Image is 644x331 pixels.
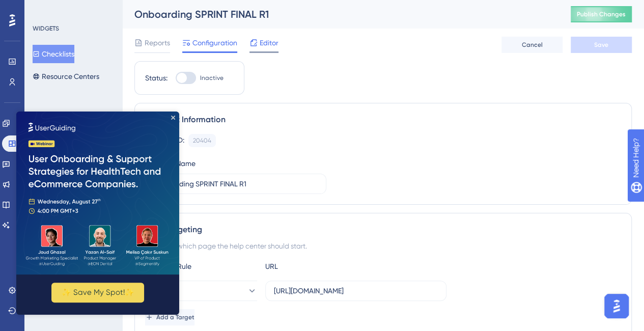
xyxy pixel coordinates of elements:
button: Save [571,37,632,53]
div: Checklist Information [145,114,621,126]
span: Editor [260,37,278,49]
button: Resource Centers [33,67,99,86]
span: Configuration [192,37,237,49]
span: Add a Target [156,313,194,321]
span: Cancel [522,41,543,49]
span: Publish Changes [577,10,626,18]
div: Onboarding SPRINT FINAL R1 [134,7,545,21]
div: 20404 [193,136,211,145]
div: Close Preview [155,4,159,8]
iframe: UserGuiding AI Assistant Launcher [601,291,632,321]
input: yourwebsite.com/path [274,285,438,296]
input: Type your Checklist name [154,178,318,189]
span: Inactive [200,74,223,82]
div: URL [265,260,377,272]
span: Save [594,41,608,49]
div: Choose A Rule [145,260,257,272]
button: Publish Changes [571,6,632,22]
button: ✨ Save My Spot!✨ [35,171,128,191]
div: Define on which page the help center should start. [145,240,621,252]
button: Cancel [501,37,563,53]
button: equals [145,281,257,301]
span: Reports [145,37,170,49]
div: WIDGETS [33,24,59,33]
button: Checklists [33,45,74,63]
span: Need Help? [24,3,64,15]
div: Page Targeting [145,224,621,236]
button: Add a Target [145,309,194,325]
div: Status: [145,72,167,84]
